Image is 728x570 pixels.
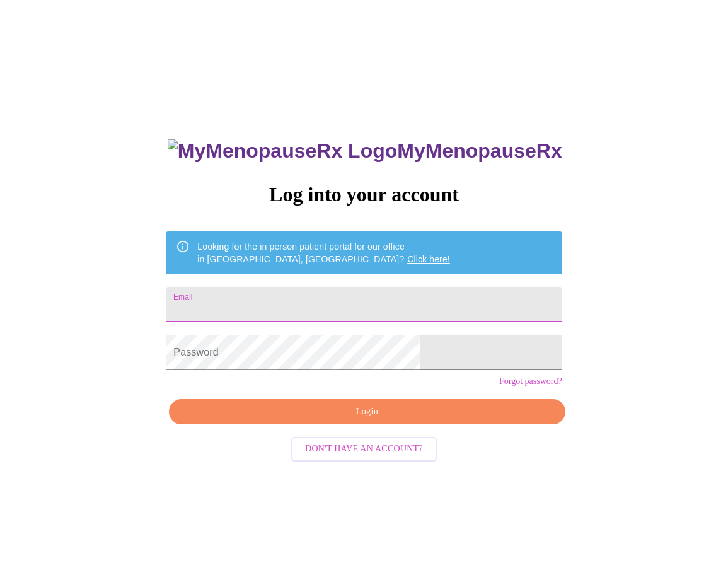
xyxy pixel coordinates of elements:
span: Login [183,404,550,420]
a: Don't have an account? [288,443,440,453]
button: Don't have an account? [291,437,437,462]
img: MyMenopauseRx Logo [168,139,397,163]
h3: MyMenopauseRx [168,139,562,163]
h3: Log into your account [166,183,562,206]
div: Looking for the in person patient portal for our office in [GEOGRAPHIC_DATA], [GEOGRAPHIC_DATA]? [197,235,450,270]
span: Don't have an account? [305,441,423,457]
button: Login [169,399,565,425]
a: Click here! [407,254,450,264]
a: Forgot password? [499,376,562,387]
